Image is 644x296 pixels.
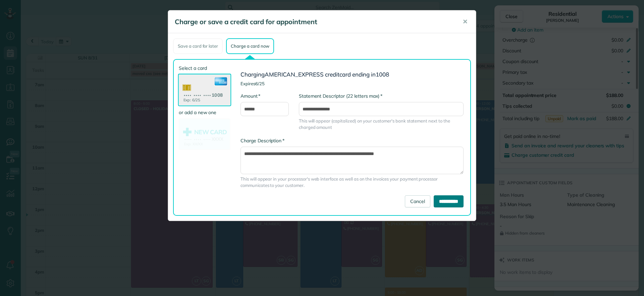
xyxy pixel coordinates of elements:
span: 6/25 [255,81,265,86]
span: 1008 [376,71,389,78]
h5: Charge or save a credit card for appointment [175,17,453,27]
h3: Charging card ending in [240,71,464,78]
span: This will appear in your processor's web interface as well as on the invoices your payment proces... [240,176,464,189]
h4: Expires [240,81,464,86]
span: credit [325,71,339,78]
label: Select a card [179,65,230,71]
span: AMERICAN_EXPRESS [265,71,324,78]
div: Charge a card now [226,38,274,54]
label: Charge Description [240,137,284,144]
a: Cancel [405,195,430,207]
label: Statement Descriptor (22 letters max) [299,93,382,99]
span: This will appear (capitalized) on your customer's bank statement next to the charged amount [299,118,464,131]
span: ✕ [463,18,468,26]
label: Amount [240,93,260,99]
div: Save a card for later [173,38,223,54]
label: or add a new one [179,109,230,116]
